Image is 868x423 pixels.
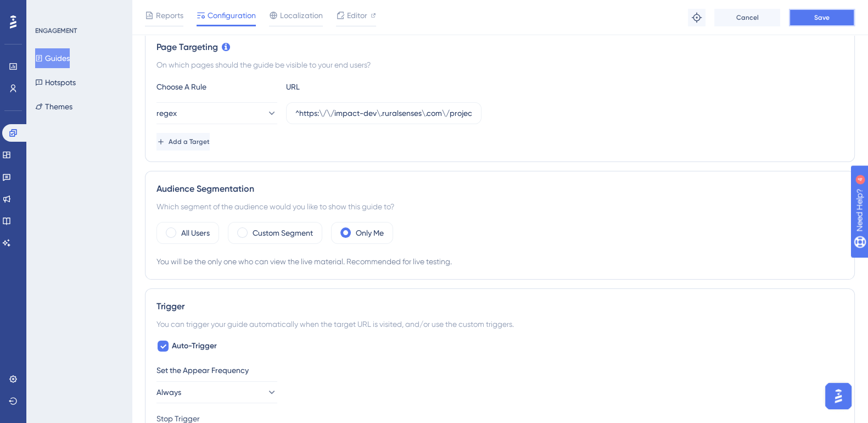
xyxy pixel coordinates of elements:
iframe: UserGuiding AI Assistant Launcher [822,380,855,413]
div: Choose A Rule [156,80,277,93]
div: 4 [76,5,80,14]
button: Always [156,381,277,403]
div: On which pages should the guide be visible to your end users? [156,58,843,71]
div: You will be the only one who can view the live material. Recommended for live testing. [156,255,843,268]
div: You can trigger your guide automatically when the target URL is visited, and/or use the custom tr... [156,318,843,331]
button: Guides [35,48,70,68]
label: Only Me [356,226,384,240]
span: Configuration [208,9,256,22]
span: Add a Target [169,137,210,146]
button: Add a Target [156,133,210,151]
span: Save [814,13,830,22]
label: Custom Segment [253,226,313,240]
span: Auto-Trigger [172,339,217,353]
div: URL [286,80,407,93]
span: Localization [280,9,323,22]
button: Themes [35,97,72,116]
input: yourwebsite.com/path [295,107,472,119]
span: Need Help? [26,3,69,16]
button: regex [156,102,277,124]
div: Audience Segmentation [156,182,843,196]
span: Cancel [736,13,759,22]
span: Always [156,386,181,399]
span: Editor [347,9,367,22]
div: Set the Appear Frequency [156,364,843,377]
span: regex [156,107,177,120]
div: Page Targeting [156,41,843,54]
button: Save [789,9,855,26]
span: Reports [156,9,183,22]
div: Trigger [156,300,843,313]
button: Cancel [714,9,780,26]
label: All Users [181,226,210,240]
div: Which segment of the audience would you like to show this guide to? [156,200,843,213]
div: ENGAGEMENT [35,26,77,35]
button: Hotspots [35,73,76,92]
